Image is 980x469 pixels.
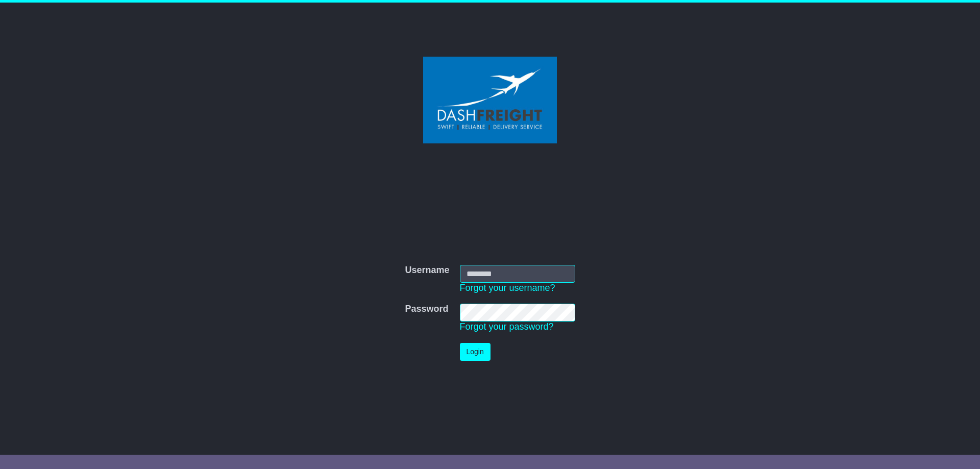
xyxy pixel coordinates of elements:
label: Username [405,265,449,276]
button: Login [460,343,491,361]
label: Password [405,304,448,315]
a: Forgot your username? [460,283,555,293]
img: Dash Freight [423,57,557,143]
a: Forgot your password? [460,322,554,332]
